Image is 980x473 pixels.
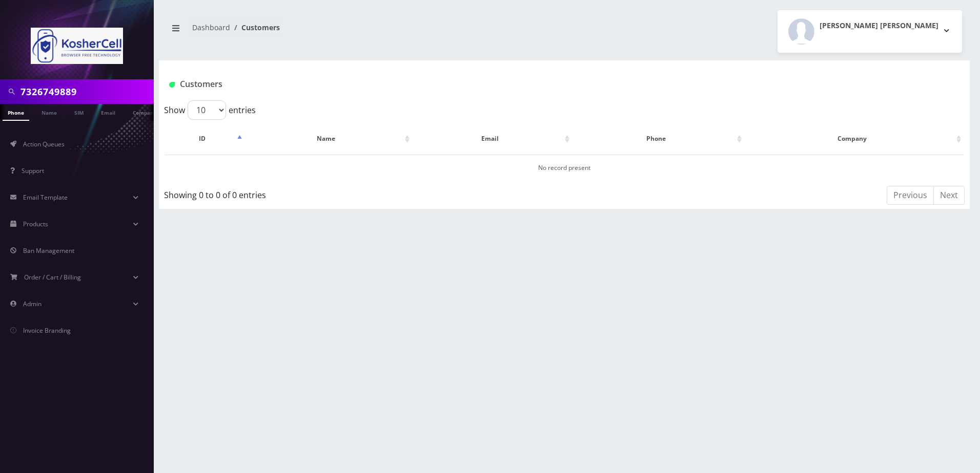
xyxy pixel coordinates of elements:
[413,124,573,154] th: Email: activate to sort column ascending
[96,104,120,120] a: Email
[36,104,62,120] a: Name
[128,104,162,120] a: Company
[164,100,256,120] label: Show entries
[192,23,230,32] a: Dashboard
[165,155,964,181] td: No record present
[887,186,934,205] a: Previous
[188,100,226,120] select: Showentries
[164,185,490,201] div: Showing 0 to 0 of 0 entries
[167,17,557,46] nav: breadcrumb
[745,124,964,154] th: Company: activate to sort column ascending
[21,82,151,101] input: Search in Company
[22,166,44,175] span: Support
[24,273,81,282] span: Order / Cart / Billing
[169,79,825,89] h1: Customers
[23,299,42,308] span: Admin
[23,140,65,148] span: Action Queues
[23,326,71,335] span: Invoice Branding
[3,104,29,121] a: Phone
[933,186,965,205] a: Next
[573,124,744,154] th: Phone: activate to sort column ascending
[165,124,244,154] th: ID: activate to sort column descending
[820,21,938,30] h2: [PERSON_NAME] [PERSON_NAME]
[23,193,68,202] span: Email Template
[23,220,48,228] span: Products
[69,104,89,120] a: SIM
[230,22,280,33] li: Customers
[31,28,123,64] img: KosherCell
[246,124,412,154] th: Name: activate to sort column ascending
[778,10,962,53] button: [PERSON_NAME] [PERSON_NAME]
[23,246,74,255] span: Ban Management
